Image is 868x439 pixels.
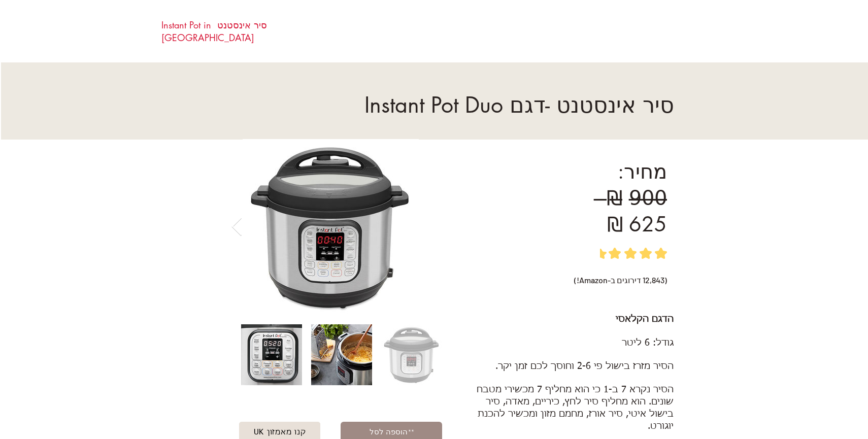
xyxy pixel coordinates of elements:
span: הדגם הקלאסי [616,315,674,324]
button: Next Item [231,217,243,237]
span: סיר אינסטנט -דגם Instant Pot Duo [364,91,674,119]
span: הסיר מזרז בישול פי 2-6 וחוסך לכם זמן יקר. [495,362,674,371]
span: הסיר נקרא 7 ב-1 כי הוא מחליף 7 מכשירי מטבח שונים. הוא מחליף סיר לחץ, כיריים, מאדה, סיר בישול איטי... [477,385,674,431]
h6: מחיר: ̶9̶0̶0̶ ̶₪̶ 625 ₪ [537,158,667,238]
span: (12,843 דירוגים ב-Amazon!) [574,275,667,285]
a: סיר אינסטנט Instant Pot in [GEOGRAPHIC_DATA] [161,19,267,44]
span: גודל: 6 ליטר [622,339,674,348]
span: UK קנו מאמזון [254,427,306,437]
